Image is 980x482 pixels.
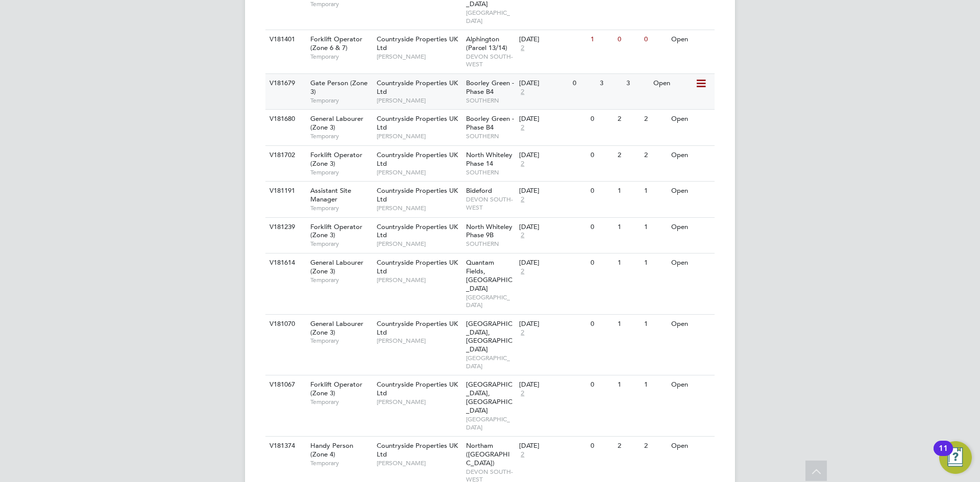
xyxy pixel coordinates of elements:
div: 1 [615,375,642,394]
div: V181401 [267,30,303,49]
div: 1 [642,315,668,334]
span: Temporary [310,398,372,406]
span: [PERSON_NAME] [377,240,461,248]
div: V181680 [267,110,303,129]
span: Countryside Properties UK Ltd [377,258,458,275]
span: Bideford [466,186,492,195]
div: 0 [588,218,615,237]
div: [DATE] [519,380,585,389]
div: Open [669,182,713,200]
span: General Labourer (Zone 3) [310,319,363,337]
span: Countryside Properties UK Ltd [377,186,458,204]
span: [PERSON_NAME] [377,53,461,61]
div: 0 [588,110,615,129]
div: 3 [597,74,624,93]
span: Forklift Operator (Zone 3) [310,222,362,240]
div: 1 [615,182,642,200]
div: [DATE] [519,115,585,123]
div: 2 [615,437,642,455]
span: Countryside Properties UK Ltd [377,222,458,240]
span: Temporary [310,459,372,467]
span: [PERSON_NAME] [377,276,461,284]
span: [PERSON_NAME] [377,459,461,467]
div: 1 [642,253,668,272]
div: V181374 [267,437,303,455]
span: Northam ([GEOGRAPHIC_DATA]) [466,441,510,467]
span: [GEOGRAPHIC_DATA], [GEOGRAPHIC_DATA] [466,380,512,415]
span: Countryside Properties UK Ltd [377,79,458,96]
span: Temporary [310,337,372,345]
span: Assistant Site Manager [310,186,351,204]
div: 0 [588,375,615,394]
div: V181702 [267,146,303,165]
div: 2 [642,437,668,455]
span: General Labourer (Zone 3) [310,114,363,132]
div: [DATE] [519,320,585,328]
div: 2 [642,110,668,129]
span: Temporary [310,96,372,105]
span: Temporary [310,240,372,248]
div: V181239 [267,218,303,237]
span: Quantam Fields, [GEOGRAPHIC_DATA] [466,258,512,293]
span: [PERSON_NAME] [377,204,461,212]
span: 2 [519,231,526,240]
div: [DATE] [519,151,585,160]
div: 2 [615,146,642,165]
div: 0 [588,437,615,455]
span: SOUTHERN [466,96,514,105]
div: 0 [588,146,615,165]
span: [PERSON_NAME] [377,168,461,176]
span: Countryside Properties UK Ltd [377,150,458,168]
span: Temporary [310,204,372,212]
div: Open [669,30,713,49]
div: Open [669,375,713,394]
span: [PERSON_NAME] [377,398,461,406]
div: 1 [615,315,642,334]
div: 0 [570,74,597,93]
div: V181067 [267,375,303,394]
div: 1 [615,218,642,237]
div: [DATE] [519,259,585,267]
span: [PERSON_NAME] [377,132,461,140]
span: Temporary [310,132,372,140]
span: [GEOGRAPHIC_DATA] [466,293,514,309]
div: 0 [615,30,642,49]
div: V181614 [267,253,303,272]
span: Temporary [310,168,372,176]
div: 11 [939,448,948,462]
span: Gate Person (Zone 3) [310,79,367,96]
div: 0 [642,30,668,49]
span: Forklift Operator (Zone 3) [310,380,362,397]
span: 2 [519,267,526,276]
span: Temporary [310,276,372,284]
div: Open [669,253,713,272]
span: Countryside Properties UK Ltd [377,441,458,459]
span: [PERSON_NAME] [377,96,461,105]
span: [GEOGRAPHIC_DATA] [466,9,514,24]
div: 2 [615,110,642,129]
span: [GEOGRAPHIC_DATA] [466,354,514,370]
span: General Labourer (Zone 3) [310,258,363,275]
div: V181191 [267,182,303,200]
span: North Whiteley Phase 9B [466,222,512,240]
div: [DATE] [519,442,585,450]
span: [GEOGRAPHIC_DATA] [466,415,514,431]
span: 2 [519,195,526,204]
span: 2 [519,328,526,337]
span: 2 [519,88,526,96]
div: 1 [642,218,668,237]
div: Open [669,437,713,455]
div: Open [669,218,713,237]
span: Forklift Operator (Zone 6 & 7) [310,35,362,52]
span: 2 [519,44,526,53]
span: Countryside Properties UK Ltd [377,380,458,397]
span: 2 [519,123,526,132]
span: Countryside Properties UK Ltd [377,114,458,132]
span: DEVON SOUTH-WEST [466,195,514,211]
span: Alphington (Parcel 13/14) [466,35,507,52]
div: Open [651,74,695,93]
span: Forklift Operator (Zone 3) [310,150,362,168]
span: 2 [519,160,526,168]
div: Open [669,146,713,165]
span: DEVON SOUTH-WEST [466,53,514,68]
